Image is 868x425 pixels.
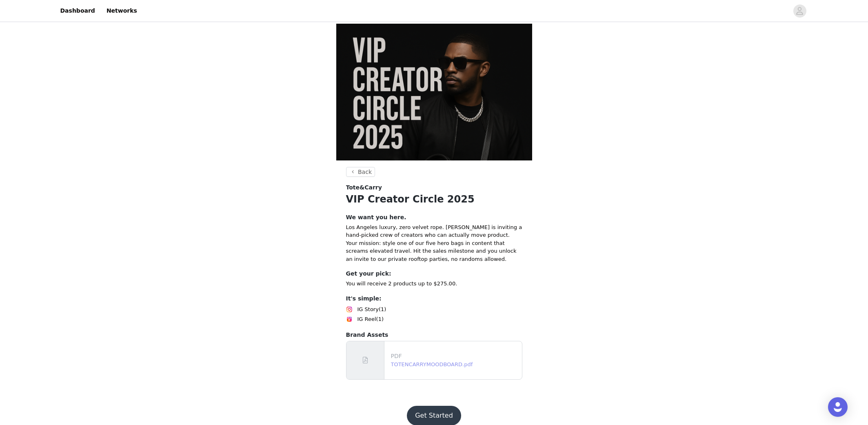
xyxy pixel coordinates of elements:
[357,315,376,323] span: IG Reel
[796,4,804,18] div: avatar
[346,269,522,278] h4: Get your pick:
[391,361,473,367] a: TOTENCARRYMOODBOARD.pdf
[336,24,532,160] img: campaign image
[828,397,848,417] div: Open Intercom Messenger
[376,315,384,323] span: (1)
[346,223,522,263] p: Los Angeles luxury, zero velvet rope. [PERSON_NAME] is inviting a hand-picked crew of creators wh...
[55,2,100,20] a: Dashboard
[346,280,522,288] p: You will receive 2 products up to $275.00.
[357,305,379,314] span: IG Story
[346,213,522,222] h4: We want you here.
[391,352,519,360] p: PDF
[346,306,353,313] img: Instagram Icon
[102,2,142,20] a: Networks
[346,331,522,339] h4: Brand Assets
[346,167,375,177] button: Back
[346,294,522,303] h4: It's simple:
[379,305,386,314] span: (1)
[346,316,353,323] img: Instagram Reels Icon
[346,183,382,192] span: Tote&Carry
[346,192,522,207] h1: VIP Creator Circle 2025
